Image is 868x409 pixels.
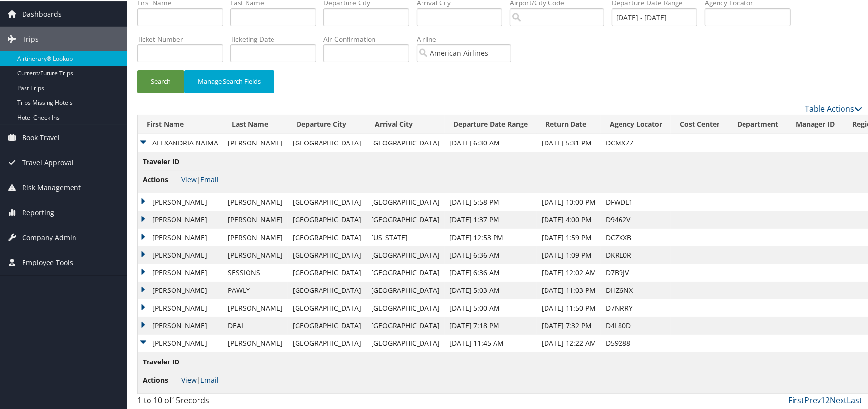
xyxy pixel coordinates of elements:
td: [DATE] 5:03 AM [445,281,537,298]
td: [PERSON_NAME] [223,334,288,351]
td: [DATE] 4:00 PM [537,210,601,228]
button: Manage Search Fields [184,69,274,92]
td: [DATE] 7:18 PM [445,316,537,334]
a: Table Actions [805,102,862,113]
td: [PERSON_NAME] [223,245,288,263]
td: DHZ6NX [601,281,671,298]
td: D4L80D [601,316,671,334]
td: [PERSON_NAME] [138,210,223,228]
td: [GEOGRAPHIC_DATA] [366,245,445,263]
td: [DATE] 12:22 AM [537,334,601,351]
td: [DATE] 6:36 AM [445,245,537,263]
td: [DATE] 1:37 PM [445,210,537,228]
td: [DATE] 11:45 AM [445,334,537,351]
th: Cost Center: activate to sort column ascending [671,114,728,133]
td: [GEOGRAPHIC_DATA] [366,263,445,281]
th: Agency Locator: activate to sort column ascending [601,114,671,133]
td: [DATE] 5:31 PM [537,133,601,151]
td: [GEOGRAPHIC_DATA] [288,210,366,228]
td: [DATE] 7:32 PM [537,316,601,334]
td: [GEOGRAPHIC_DATA] [366,298,445,316]
td: [GEOGRAPHIC_DATA] [366,281,445,298]
td: [DATE] 1:59 PM [537,228,601,245]
a: Last [847,394,862,405]
td: [DATE] 6:36 AM [445,263,537,281]
td: D9462V [601,210,671,228]
td: [GEOGRAPHIC_DATA] [366,192,445,210]
td: [GEOGRAPHIC_DATA] [288,133,366,151]
th: First Name: activate to sort column ascending [138,114,223,133]
span: | [181,374,219,384]
td: D7B9JV [601,263,671,281]
td: [DATE] 5:00 AM [445,298,537,316]
th: Departure Date Range: activate to sort column ascending [445,114,537,133]
td: [GEOGRAPHIC_DATA] [288,192,366,210]
td: [GEOGRAPHIC_DATA] [288,298,366,316]
td: SESSIONS [223,263,288,281]
td: [PERSON_NAME] [138,298,223,316]
td: ALEXANDRIA NAIMA [138,133,223,151]
td: [DATE] 5:58 PM [445,192,537,210]
span: Employee Tools [22,249,73,274]
a: View [181,174,197,183]
td: [GEOGRAPHIC_DATA] [366,316,445,334]
a: Prev [804,394,821,405]
span: Actions [143,374,179,385]
td: PAWLY [223,281,288,298]
td: [GEOGRAPHIC_DATA] [288,245,366,263]
th: Departure City: activate to sort column ascending [288,114,366,133]
td: DCMX77 [601,133,671,151]
span: Dashboards [22,1,62,25]
td: [GEOGRAPHIC_DATA] [366,334,445,351]
td: D59288 [601,334,671,351]
td: [GEOGRAPHIC_DATA] [288,228,366,245]
th: Manager ID: activate to sort column ascending [787,114,843,133]
td: DEAL [223,316,288,334]
label: Air Confirmation [323,33,417,43]
td: [PERSON_NAME] [138,281,223,298]
td: [PERSON_NAME] [223,133,288,151]
a: Next [830,394,847,405]
button: Search [137,69,184,92]
td: [GEOGRAPHIC_DATA] [366,210,445,228]
a: View [181,374,197,384]
td: [DATE] 11:50 PM [537,298,601,316]
td: [GEOGRAPHIC_DATA] [288,263,366,281]
th: Last Name: activate to sort column ascending [223,114,288,133]
td: [DATE] 12:53 PM [445,228,537,245]
th: Department: activate to sort column ascending [728,114,787,133]
td: D7NRRY [601,298,671,316]
td: DKRL0R [601,245,671,263]
td: [PERSON_NAME] [223,210,288,228]
td: [DATE] 10:00 PM [537,192,601,210]
span: Book Travel [22,124,60,149]
td: [PERSON_NAME] [223,298,288,316]
label: Airline [417,33,519,43]
th: Arrival City: activate to sort column ascending [366,114,445,133]
td: [GEOGRAPHIC_DATA] [366,133,445,151]
td: [DATE] 6:30 AM [445,133,537,151]
td: [PERSON_NAME] [223,228,288,245]
td: [PERSON_NAME] [138,245,223,263]
span: Traveler ID [143,356,179,366]
td: [DATE] 12:02 AM [537,263,601,281]
a: Email [200,174,219,183]
label: Ticket Number [137,33,230,43]
span: Risk Management [22,174,81,199]
span: Travel Approval [22,149,74,174]
td: [PERSON_NAME] [223,192,288,210]
td: [PERSON_NAME] [138,316,223,334]
a: First [788,394,804,405]
span: Actions [143,173,179,184]
td: [GEOGRAPHIC_DATA] [288,281,366,298]
a: 2 [825,394,830,405]
td: DCZXXB [601,228,671,245]
span: 15 [172,394,180,405]
td: [GEOGRAPHIC_DATA] [288,334,366,351]
th: Return Date: activate to sort column ascending [537,114,601,133]
td: DFWDL1 [601,192,671,210]
td: [GEOGRAPHIC_DATA] [288,316,366,334]
td: [PERSON_NAME] [138,263,223,281]
td: [PERSON_NAME] [138,228,223,245]
a: Email [200,374,219,384]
